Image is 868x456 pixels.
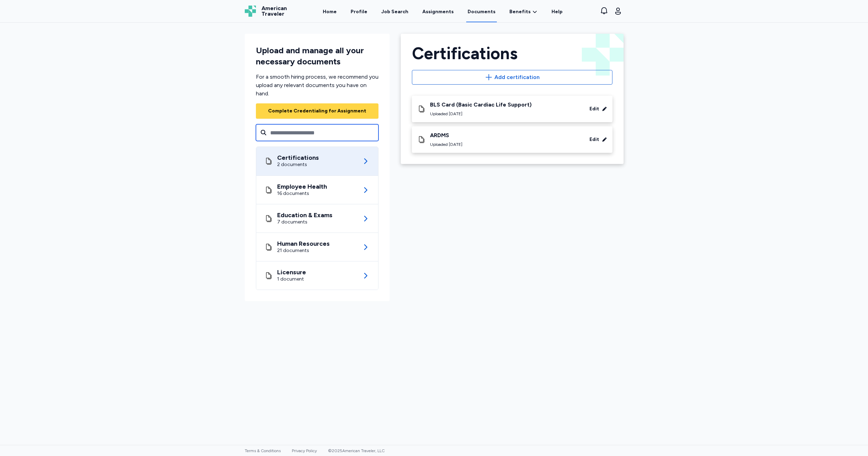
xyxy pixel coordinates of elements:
span: © 2025 American Traveler, LLC [328,448,385,453]
div: Uploaded [DATE] [430,111,532,117]
div: Licensure [277,269,306,276]
div: Education & Exams [277,212,333,219]
div: Human Resources [277,240,330,247]
span: Add certification [494,73,540,81]
div: 2 documents [277,161,319,168]
div: Job Search [381,8,408,15]
a: Terms & Conditions [245,448,281,453]
button: Complete Credentialing for Assignment [256,103,378,119]
div: BLS Card (Basic Cardiac Life Support) [430,101,532,108]
div: ARDMS [430,132,462,139]
button: Add certification [412,70,612,85]
a: Documents [466,1,497,22]
div: 1 document [277,276,306,283]
a: Privacy Policy [292,448,317,453]
div: Uploaded [DATE] [430,142,462,147]
div: Edit [589,105,599,112]
span: American Traveler [261,6,287,17]
div: 7 documents [277,219,333,226]
div: Upload and manage all your necessary documents [256,45,378,67]
img: Logo [245,6,256,17]
div: Employee Health [277,183,327,190]
span: Benefits [509,8,531,15]
div: Edit [589,136,599,143]
div: Complete Credentialing for Assignment [268,108,366,115]
a: Benefits [509,8,538,15]
div: For a smooth hiring process, we recommend you upload any relevant documents you have on hand. [256,73,378,98]
div: 16 documents [277,190,327,197]
div: 21 documents [277,247,330,254]
div: Certifications [277,154,319,161]
div: Certifications [412,45,612,62]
